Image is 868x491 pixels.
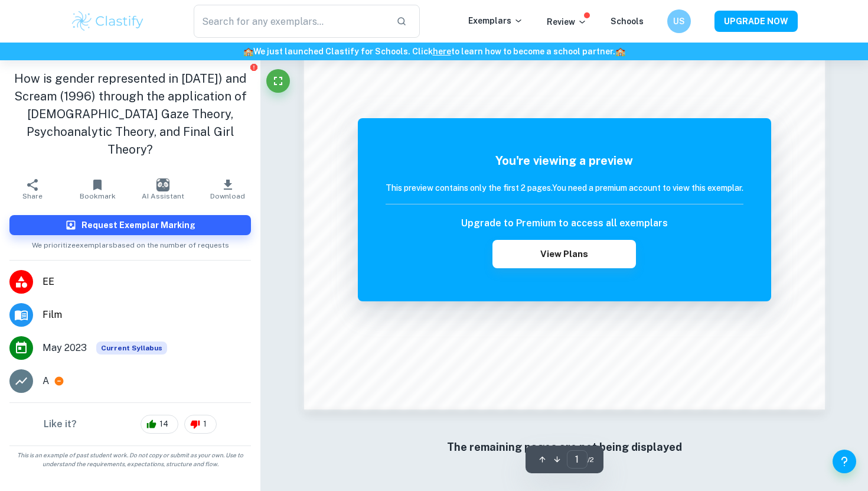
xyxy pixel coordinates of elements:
[81,219,195,232] h6: Request Exemplar Marking
[547,15,587,28] p: Review
[9,215,251,235] button: Request Exemplar Marking
[243,47,253,56] span: 🏫
[611,17,644,26] a: Schools
[386,181,743,194] h6: This preview contains only the first 2 pages. You need a premium account to view this exemplar.
[43,374,49,388] p: A
[714,11,798,32] button: UPGRADE NOW
[197,418,213,430] span: 1
[194,5,387,38] input: Search for any exemplars...
[266,69,290,93] button: Fullscreen
[65,173,130,206] button: Bookmark
[386,152,743,170] h5: You're viewing a preview
[142,192,184,200] span: AI Assistant
[833,450,856,473] button: Help and Feedback
[43,341,87,355] span: May 2023
[5,451,256,469] span: This is an example of past student work. Do not copy or submit as your own. Use to understand the...
[615,47,625,56] span: 🏫
[22,192,43,200] span: Share
[492,240,635,268] button: View Plans
[32,235,229,251] span: We prioritize exemplars based on the number of requests
[667,9,691,33] button: US
[210,192,245,200] span: Download
[195,173,260,206] button: Download
[433,47,451,56] a: here
[44,417,77,431] h6: Like it?
[249,63,258,71] button: Report issue
[43,275,251,289] span: EE
[43,308,251,322] span: Film
[130,173,195,206] button: AI Assistant
[9,70,251,158] h1: How is gender represented in [DATE]) and Scream (1996) through the application of [DEMOGRAPHIC_DA...
[80,192,116,200] span: Bookmark
[461,216,668,230] h6: Upgrade to Premium to access all exemplars
[96,342,167,355] div: This exemplar is based on the current syllabus. Feel free to refer to it for inspiration/ideas wh...
[328,439,801,456] h6: The remaining pages are not being displayed
[673,15,686,28] h6: US
[2,45,866,58] h6: We just launched Clastify for Schools. Click to learn how to become a school partner.
[588,454,594,465] span: / 2
[468,14,523,27] p: Exemplars
[156,178,169,191] img: AI Assistant
[153,418,175,430] span: 14
[96,342,167,355] span: Current Syllabus
[70,9,145,33] img: Clastify logo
